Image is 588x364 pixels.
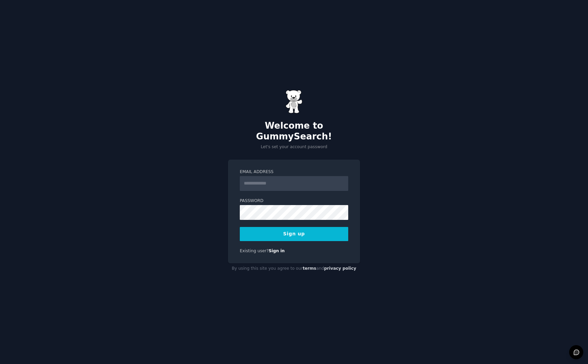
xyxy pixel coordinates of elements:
[240,169,348,175] label: Email Address
[228,144,360,150] p: Let's set your account password
[228,121,360,142] h2: Welcome to GummySearch!
[324,266,356,271] a: privacy policy
[240,249,269,253] span: Existing user?
[228,263,360,274] div: By using this site you agree to our and
[269,249,285,253] a: Sign in
[240,227,348,241] button: Sign up
[286,90,302,113] img: Gummy Bear
[303,266,316,271] a: terms
[240,198,348,204] label: Password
